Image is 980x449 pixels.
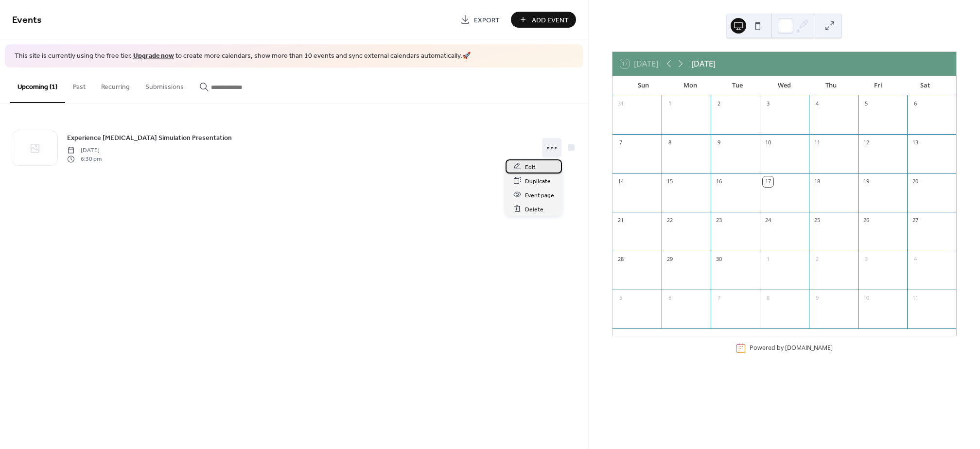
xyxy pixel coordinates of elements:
[665,99,675,109] div: 1
[861,99,872,109] div: 5
[525,176,551,186] span: Duplicate
[65,68,93,102] button: Past
[615,138,626,148] div: 7
[691,58,716,69] div: [DATE]
[750,344,833,352] div: Powered by
[812,215,822,226] div: 25
[474,15,500,25] span: Export
[714,76,761,95] div: Tue
[763,176,773,187] div: 17
[525,162,536,172] span: Edit
[855,76,901,95] div: Fri
[902,76,948,95] div: Sat
[525,190,554,200] span: Event page
[714,138,724,148] div: 9
[910,176,921,187] div: 20
[615,215,626,226] div: 21
[665,176,675,187] div: 15
[861,176,872,187] div: 19
[763,99,773,109] div: 3
[615,99,626,109] div: 31
[861,293,872,304] div: 10
[861,215,872,226] div: 26
[615,254,626,265] div: 28
[763,254,773,265] div: 1
[812,293,822,304] div: 9
[785,344,833,352] a: [DOMAIN_NAME]
[453,12,507,28] a: Export
[761,76,807,95] div: Wed
[812,99,822,109] div: 4
[15,52,471,61] span: This site is currently using the free tier. to create more calendars, show more than 10 events an...
[133,50,174,63] a: Upgrade now
[620,76,667,95] div: Sun
[525,204,543,214] span: Delete
[714,99,724,109] div: 2
[615,176,626,187] div: 14
[910,138,921,148] div: 13
[763,138,773,148] div: 10
[67,155,102,164] span: 6:30 pm
[665,293,675,304] div: 6
[861,254,872,265] div: 3
[812,138,822,148] div: 11
[93,68,138,102] button: Recurring
[910,254,921,265] div: 4
[12,11,42,30] span: Events
[910,293,921,304] div: 11
[665,215,675,226] div: 22
[665,138,675,148] div: 8
[763,293,773,304] div: 8
[763,215,773,226] div: 24
[665,254,675,265] div: 29
[808,76,855,95] div: Thu
[67,146,102,155] span: [DATE]
[910,99,921,109] div: 6
[714,176,724,187] div: 16
[67,132,232,143] a: Experience [MEDICAL_DATA] Simulation Presentation
[812,254,822,265] div: 2
[532,15,569,25] span: Add Event
[138,68,192,102] button: Submissions
[511,12,576,28] button: Add Event
[10,68,65,103] button: Upcoming (1)
[812,176,822,187] div: 18
[714,293,724,304] div: 7
[615,293,626,304] div: 5
[714,215,724,226] div: 23
[861,138,872,148] div: 12
[910,215,921,226] div: 27
[67,133,232,143] span: Experience [MEDICAL_DATA] Simulation Presentation
[714,254,724,265] div: 30
[667,76,714,95] div: Mon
